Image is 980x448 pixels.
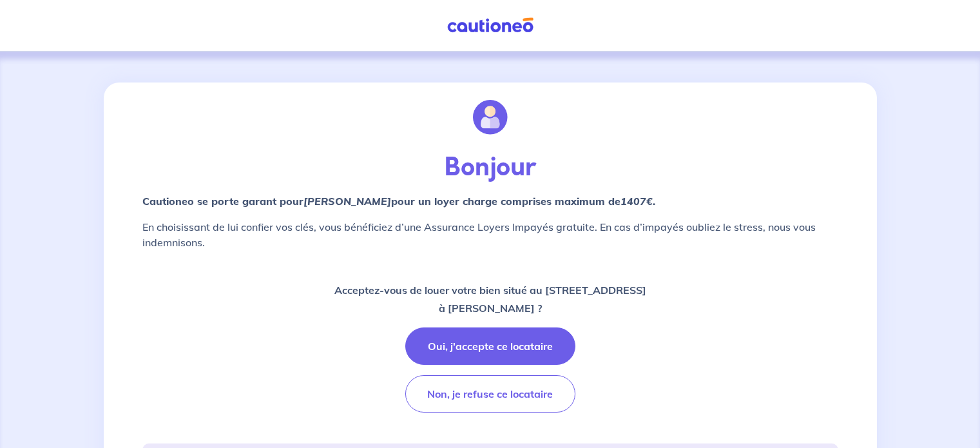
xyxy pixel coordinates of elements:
[405,375,575,413] button: Non, je refuse ce locataire
[142,152,838,183] p: Bonjour
[620,195,653,208] em: 1407€
[142,219,838,250] p: En choisissant de lui confier vos clés, vous bénéficiez d’une Assurance Loyers Impayés gratuite. ...
[405,327,575,365] button: Oui, j'accepte ce locataire
[473,100,508,135] img: illu_account.svg
[334,281,646,317] p: Acceptez-vous de louer votre bien situé au [STREET_ADDRESS] à [PERSON_NAME] ?
[142,195,655,208] strong: Cautioneo se porte garant pour pour un loyer charge comprises maximum de .
[442,17,539,34] img: Cautioneo
[303,195,391,208] em: [PERSON_NAME]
